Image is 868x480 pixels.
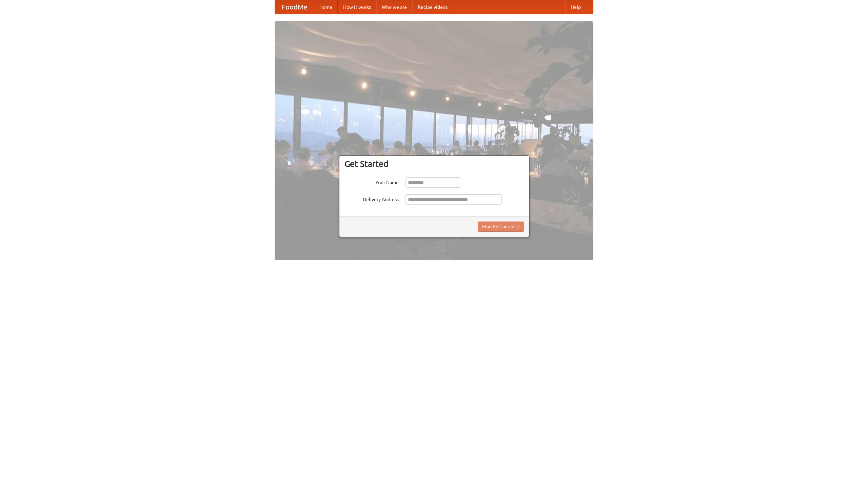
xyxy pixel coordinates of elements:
a: Help [565,0,586,14]
h3: Get Started [344,159,524,169]
a: FoodMe [275,0,314,14]
a: Recipe videos [412,0,453,14]
a: Home [314,0,338,14]
a: How it works [338,0,376,14]
a: Who we are [376,0,412,14]
label: Your Name [344,177,399,186]
label: Delivery Address [344,194,399,203]
button: Find Restaurants! [478,222,524,232]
